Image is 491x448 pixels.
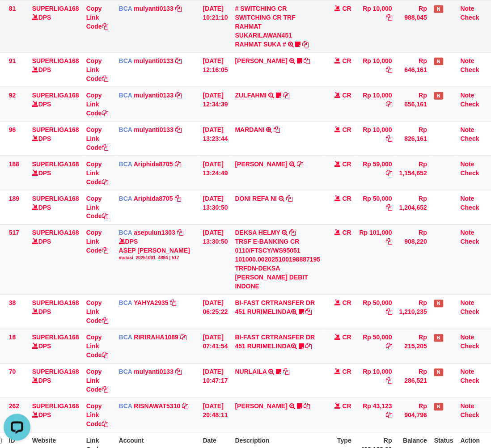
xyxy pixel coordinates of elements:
span: 70 [9,368,16,376]
a: SUPERLIGA168 [32,5,79,12]
a: Copy Link Code [86,300,108,325]
a: # SWITCHING CR SWITCHING CR TRF RAHMAT SUKARILAWAN451 RAHMAT SUKA # [235,5,296,48]
a: asepulun1303 [134,229,176,237]
span: 81 [9,5,16,12]
a: RIRIRAHA1089 [134,334,179,341]
a: Copy NURLAILA to clipboard [284,368,290,376]
span: CR [343,161,351,168]
td: [DATE] 13:30:50 [199,190,232,224]
span: CR [343,126,351,133]
td: DPS [29,52,83,87]
td: Rp 646,161 [396,52,431,87]
a: Copy Link Code [86,126,108,151]
span: Has Note [434,334,443,342]
span: Has Note [434,300,443,308]
button: Open LiveChat chat widget [4,4,30,30]
span: 91 [9,57,16,64]
td: BI-FAST CRTRANSFER DR 451 RURIMELINDA [232,329,324,363]
span: Has Note [434,5,443,13]
td: Rp 50,000 [355,190,396,224]
a: Copy RIYO RAHMAN to clipboard [304,57,310,64]
td: [DATE] 20:48:11 [199,398,232,432]
a: Copy Link Code [86,161,108,186]
td: [DATE] 13:24:49 [199,156,232,190]
td: [DATE] 10:47:17 [199,363,232,398]
a: mulyanti0133 [134,126,174,133]
td: DPS [29,363,83,398]
a: Copy Link Code [86,57,108,82]
a: SUPERLIGA168 [32,403,79,410]
span: BCA [119,57,132,64]
a: Note [461,126,474,133]
span: BCA [119,368,132,376]
a: mulyanti0133 [134,368,174,376]
td: Rp 50,000 [355,295,396,329]
a: Check [461,101,479,108]
a: Copy mulyanti0133 to clipboard [175,368,182,376]
td: Rp 908,220 [396,224,431,295]
span: 517 [9,229,19,237]
td: Rp 656,161 [396,87,431,121]
a: Check [461,343,479,350]
a: Note [461,5,474,12]
td: [DATE] 12:34:39 [199,87,232,121]
a: Copy Link Code [86,368,108,393]
div: TRSF E-BANKING CR 0110/FTSCY/WS95051 101000.002025100198887195 TRFDN-DEKSA [PERSON_NAME] DEBIT IN... [235,237,321,291]
a: Note [461,368,474,376]
a: Check [461,169,479,177]
a: Note [461,195,474,202]
a: Copy MARDANI to clipboard [274,126,280,133]
a: SUPERLIGA168 [32,334,79,341]
td: [DATE] 13:30:50 [199,224,232,295]
td: Rp 826,161 [396,121,431,156]
a: [PERSON_NAME] [235,403,288,410]
span: Has Note [434,403,443,411]
a: SUPERLIGA168 [32,92,79,99]
span: CR [343,229,351,237]
a: Note [461,334,474,341]
a: NURLAILA [235,368,267,376]
td: Rp 904,796 [396,398,431,432]
span: 189 [9,195,19,202]
td: DPS [29,329,83,363]
span: BCA [119,92,132,99]
a: Note [461,92,474,99]
td: Rp 10,000 [355,121,396,156]
a: Copy Rp 50,000 to clipboard [386,309,392,316]
a: Note [461,229,474,237]
span: CR [343,57,351,64]
span: BCA [119,126,132,133]
a: SUPERLIGA168 [32,126,79,133]
span: BCA [119,161,132,168]
td: Rp 10,000 [355,52,396,87]
a: mulyanti0133 [134,57,174,64]
a: Copy RISNAWAT5310 to clipboard [182,403,188,410]
a: Copy mulyanti0133 to clipboard [175,126,182,133]
td: Rp 1,210,235 [396,295,431,329]
a: Note [461,300,474,307]
a: Copy ZULFAHMI to clipboard [283,92,289,99]
span: 18 [9,334,16,341]
a: [PERSON_NAME] [235,57,288,64]
a: Copy DONI REFA NI to clipboard [286,195,292,202]
a: YAHYA2935 [134,300,169,307]
a: SUPERLIGA168 [32,368,79,376]
td: [DATE] 06:25:22 [199,295,232,329]
span: CR [343,334,351,341]
a: Copy Rp 50,000 to clipboard [386,343,392,350]
a: [PERSON_NAME] [235,161,288,168]
span: BCA [119,229,132,237]
td: DPS [29,295,83,329]
a: Copy Rp 50,000 to clipboard [386,204,392,211]
a: SUPERLIGA168 [32,195,79,202]
a: SUPERLIGA168 [32,300,79,307]
span: 38 [9,300,16,307]
a: Copy Link Code [86,229,108,254]
td: DPS [29,398,83,432]
a: MARDANI [235,126,265,133]
span: CR [343,5,351,12]
a: Copy YOSI EFENDI to clipboard [304,403,310,410]
a: Copy Rp 10,000 to clipboard [386,135,392,142]
a: mulyanti0133 [134,92,174,99]
span: BCA [119,5,132,12]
